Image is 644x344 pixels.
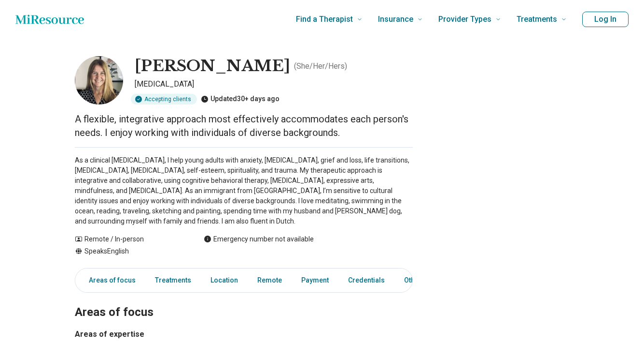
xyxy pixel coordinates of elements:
[517,13,557,26] span: Treatments
[201,94,280,105] div: Updated 30+ days ago
[438,13,491,26] span: Provider Types
[135,56,290,76] h1: [PERSON_NAME]
[149,270,197,290] a: Treatments
[75,329,413,340] h3: Areas of expertise
[295,270,335,290] a: Payment
[378,13,413,26] span: Insurance
[75,56,123,105] img: Marieke Overman, Psychologist
[75,234,184,244] div: Remote / In-person
[204,234,314,244] div: Emergency number not available
[294,60,347,72] p: ( She/Her/Hers )
[205,270,244,290] a: Location
[75,246,184,256] div: Speaks English
[15,10,84,29] a: Home page
[77,270,141,290] a: Areas of focus
[252,270,288,290] a: Remote
[75,155,413,226] p: As a clinical [MEDICAL_DATA], I help young adults with anxiety, [MEDICAL_DATA], grief and loss, l...
[75,281,413,321] h2: Areas of focus
[582,12,629,27] button: Log In
[131,94,197,105] div: Accepting clients
[135,78,413,90] p: [MEDICAL_DATA]
[398,270,433,290] a: Other
[342,270,391,290] a: Credentials
[75,112,413,139] p: A flexible, integrative approach most effectively accommodates each person's needs. I enjoy worki...
[296,13,353,26] span: Find a Therapist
